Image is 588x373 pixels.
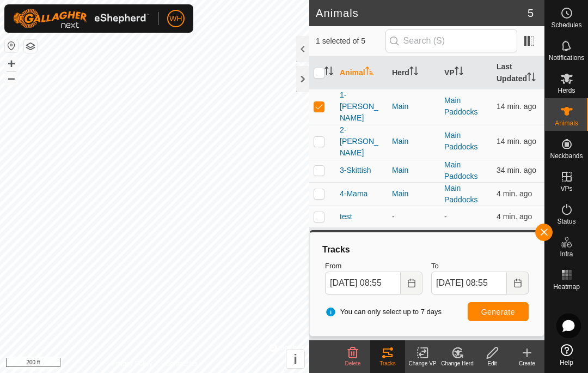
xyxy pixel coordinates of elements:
[405,359,440,368] div: Change VP
[444,96,477,116] a: Main Paddocks
[335,57,388,89] th: Animal
[112,359,152,369] a: Privacy Policy
[492,57,544,89] th: Last Updated
[324,68,333,77] p-sorticon: Activate to sort
[388,57,440,89] th: Herd
[551,22,581,28] span: Schedules
[560,185,572,192] span: VPs
[560,251,573,257] span: Infra
[560,359,573,366] span: Help
[286,350,304,368] button: i
[392,211,436,222] div: -
[455,68,463,77] p-sorticon: Activate to sort
[440,57,492,89] th: VP
[557,218,575,225] span: Status
[392,136,436,147] div: Main
[475,359,510,368] div: Edit
[555,120,578,127] span: Animals
[5,57,18,70] button: +
[545,340,588,370] a: Help
[325,306,442,317] span: You can only select up to 7 days
[550,153,583,159] span: Neckbands
[293,352,297,366] span: i
[321,243,533,256] div: Tracks
[497,102,536,111] span: Aug 23, 2025 at 8:41 AM
[385,29,517,52] input: Search (S)
[365,68,374,77] p-sorticon: Activate to sort
[497,189,532,198] span: Aug 23, 2025 at 8:51 AM
[24,40,37,53] button: Map Layers
[340,211,352,222] span: test
[340,188,367,200] span: 4-Mama
[553,284,580,290] span: Heatmap
[497,137,536,146] span: Aug 23, 2025 at 8:41 AM
[316,35,385,47] span: 1 selected of 5
[444,131,477,151] a: Main Paddocks
[392,188,436,200] div: Main
[13,9,149,28] img: Gallagher Logo
[5,71,18,85] button: –
[558,87,575,94] span: Herds
[392,101,436,112] div: Main
[392,165,436,176] div: Main
[444,160,477,181] a: Main Paddocks
[497,212,532,221] span: Aug 23, 2025 at 8:51 AM
[507,272,529,294] button: Choose Date
[166,359,198,369] a: Contact Us
[444,184,477,204] a: Main Paddocks
[527,74,536,83] p-sorticon: Activate to sort
[345,360,361,366] span: Delete
[316,7,528,20] h2: Animals
[481,308,515,316] span: Generate
[444,212,447,221] app-display-virtual-paddock-transition: -
[497,166,536,175] span: Aug 23, 2025 at 8:21 AM
[468,302,529,321] button: Generate
[431,261,529,272] label: To
[325,261,422,272] label: From
[510,359,544,368] div: Create
[528,5,534,21] span: 5
[340,89,383,124] span: 1-[PERSON_NAME]
[370,359,405,368] div: Tracks
[169,13,182,25] span: WH
[440,359,475,368] div: Change Herd
[340,165,371,176] span: 3-Skittish
[5,39,18,52] button: Reset Map
[340,124,383,159] span: 2-[PERSON_NAME]
[401,272,422,294] button: Choose Date
[549,55,584,61] span: Notifications
[409,68,418,77] p-sorticon: Activate to sort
